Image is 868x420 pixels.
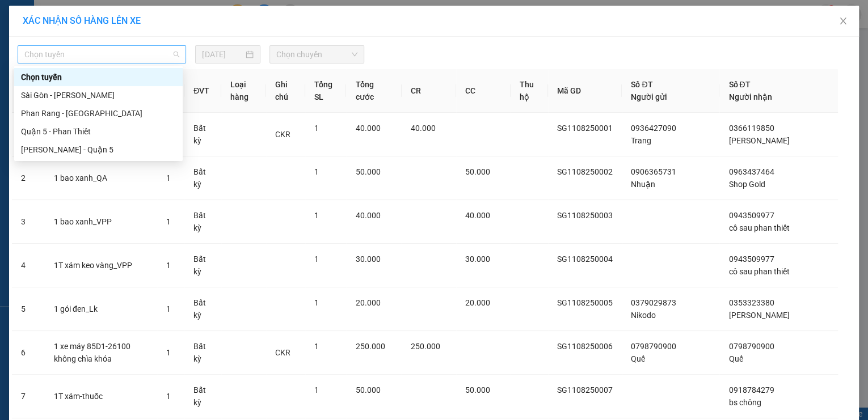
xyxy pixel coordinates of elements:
td: 1 bao xanh_QA [45,156,157,200]
span: 1 [314,385,319,394]
span: 0366119850 [728,124,774,133]
th: Loại hàng [221,69,266,113]
span: 1 [166,261,171,270]
td: 6 [12,331,45,375]
td: 1 [12,113,45,156]
span: Chọn chuyến [276,46,357,63]
span: 0943509977 [728,211,774,220]
span: SG1108250002 [557,167,613,176]
th: Tổng SL [305,69,347,113]
span: 20.000 [355,298,380,307]
td: Bất kỳ [184,113,221,156]
span: 50.000 [465,167,490,176]
span: XÁC NHẬN SỐ HÀNG LÊN XE [23,15,141,26]
div: Sài Gòn - Phan Rang [14,86,183,104]
span: 50.000 [355,385,380,394]
span: cô sau phan thiết [728,267,789,276]
span: 0936427090 [631,124,676,133]
span: Quế [631,354,645,363]
td: 1 gói đen_Lk [45,287,157,331]
span: Người nhận [728,92,772,101]
th: Thu hộ [511,69,548,113]
div: Phan Thiết - Quận 5 [14,141,183,159]
span: close [838,16,848,26]
span: 1 [166,173,171,183]
span: Chọn tuyến [24,46,179,63]
th: Mã GD [548,69,622,113]
div: Phan Rang - Sài Gòn [14,104,183,122]
span: Shop Gold [728,180,765,189]
span: 0798790900 [631,342,676,351]
span: 30.000 [355,254,380,264]
span: 40.000 [465,211,490,220]
div: [PERSON_NAME] - Quận 5 [21,143,176,156]
span: 40.000 [355,124,380,133]
td: Bất kỳ [184,331,221,375]
span: 50.000 [355,167,380,176]
span: Số ĐT [728,80,750,89]
span: SG1108250003 [557,211,613,220]
span: 1 [166,392,171,401]
span: 1 [166,217,171,226]
div: Quận 5 - Phan Thiết [14,122,183,141]
span: SG1108250006 [557,342,613,351]
div: Chọn tuyến [21,71,176,83]
span: Số ĐT [631,80,652,89]
span: 0906365731 [631,167,676,176]
td: 3 [12,200,45,244]
span: 1 [314,298,319,307]
td: Bất kỳ [184,287,221,331]
span: 0353323380 [728,298,774,307]
td: 1 xe máy 85D1-26100 không chìa khóa [45,331,157,375]
span: 0963437464 [728,167,774,176]
button: Close [827,6,859,37]
span: cô sau phan thiết [728,223,789,232]
span: 30.000 [465,254,490,264]
span: CKR [275,348,290,357]
th: STT [12,69,45,113]
span: 1 [314,167,319,176]
td: 4 [12,244,45,287]
span: 40.000 [355,211,380,220]
span: Trang [631,136,651,145]
th: CC [456,69,511,113]
td: 2 [12,156,45,200]
td: Bất kỳ [184,200,221,244]
span: 40.000 [411,124,436,133]
div: Chọn tuyến [14,68,183,86]
td: 1 bao xanh_VPP [45,200,157,244]
span: 1 [314,211,319,220]
span: 20.000 [465,298,490,307]
span: Người gửi [631,92,667,101]
span: [PERSON_NAME] [728,311,789,320]
span: 1 [314,124,319,133]
span: 1 [166,348,171,357]
span: Quế [728,354,743,363]
span: SG1108250007 [557,385,613,394]
span: 1 [314,254,319,264]
div: Quận 5 - Phan Thiết [21,125,176,138]
td: Bất kỳ [184,244,221,287]
th: Tổng cước [346,69,401,113]
span: SG1108250004 [557,254,613,264]
span: SG1108250001 [557,124,613,133]
td: 1T xám keo vàng_VPP [45,244,157,287]
span: 1 [314,342,319,351]
span: 250.000 [355,342,385,351]
span: 0918784279 [728,385,774,394]
td: 1T xám-thuốc [45,375,157,418]
div: Phan Rang - [GEOGRAPHIC_DATA] [21,107,176,120]
span: [PERSON_NAME] [728,136,789,145]
span: 0379029873 [631,298,676,307]
span: 50.000 [465,385,490,394]
span: 0798790900 [728,342,774,351]
td: Bất kỳ [184,375,221,418]
span: 250.000 [411,342,440,351]
span: Nikodo [631,311,656,320]
th: CR [402,69,456,113]
td: Bất kỳ [184,156,221,200]
th: ĐVT [184,69,221,113]
td: 5 [12,287,45,331]
span: Nhuận [631,180,655,189]
span: SG1108250005 [557,298,613,307]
